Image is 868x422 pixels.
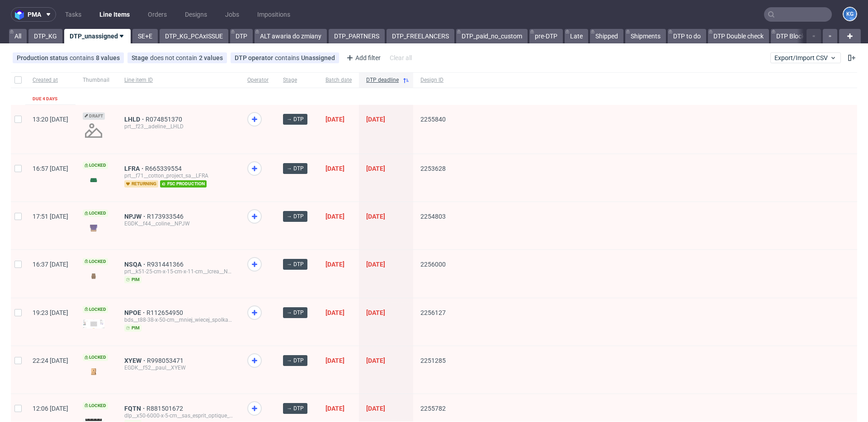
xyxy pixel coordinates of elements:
a: XYEW [124,357,147,364]
span: → DTP [287,260,304,268]
span: pim [124,324,142,332]
div: Add filter [343,51,382,65]
span: 2254803 [420,213,446,220]
a: DTP_unassigned [64,29,131,43]
span: Operator [247,76,269,84]
span: [DATE] [325,309,344,316]
a: LHLD [124,116,146,123]
span: → DTP [287,164,304,173]
a: R881501672 [146,405,185,412]
span: 17:51 [DATE] [33,213,68,220]
div: prt__k51-25-cm-x-15-cm-x-11-cm__lcrea__NSQA [124,268,233,275]
span: 2256127 [420,309,446,316]
div: Clear all [388,52,414,64]
span: returning [124,180,158,188]
a: Shipments [625,29,666,43]
a: DTP Double check [708,29,769,43]
span: pma [28,11,41,18]
div: prt__f23__adeline__LHLD [124,123,233,130]
a: DTP_KG [28,29,62,43]
div: dlp__x50-6000-x-5-cm__sas_esprit_optique__FQTN [124,412,233,419]
a: DTP_FREELANCERS [387,29,454,43]
span: 2251285 [420,357,446,364]
span: Created at [33,76,68,84]
span: [DATE] [366,309,385,316]
a: DTP to do [668,29,706,43]
a: Late [565,29,588,43]
a: DTP Blocked [771,29,817,43]
span: R074851370 [146,116,184,123]
span: 12:06 [DATE] [33,405,68,412]
span: DTP deadline [366,76,399,84]
a: DTP_PARTNERS [329,29,385,43]
img: version_two_editor_design [83,270,104,282]
a: ALT awaria do zmiany [255,29,327,43]
span: [DATE] [366,213,385,220]
span: [DATE] [325,116,344,123]
span: Locked [83,162,108,169]
a: Line Items [94,7,135,22]
a: Impositions [252,7,296,22]
img: version_two_editor_design [83,222,104,234]
span: Stage [283,76,311,84]
a: All [9,29,27,43]
a: Orders [142,7,172,22]
span: Line item ID [124,76,233,84]
div: 2 values [199,54,223,61]
span: [DATE] [325,357,344,364]
a: DTP_paid_no_custom [456,29,528,43]
span: Locked [83,258,108,265]
span: 19:23 [DATE] [33,309,68,316]
span: → DTP [287,309,304,317]
div: Unassigned [301,54,335,61]
span: does not contain [150,54,199,61]
span: Batch date [325,76,352,84]
span: 13:20 [DATE] [33,116,68,123]
div: 8 values [96,54,120,61]
span: DTP operator [235,54,275,61]
a: LFRA [124,165,145,172]
span: Locked [83,402,108,409]
span: [DATE] [325,213,344,220]
a: R665339554 [145,165,184,172]
figcaption: KG [844,8,856,20]
a: Shipped [590,29,623,43]
a: Jobs [220,7,245,22]
span: fsc production [160,180,207,188]
a: NSQA [124,261,147,268]
span: → DTP [287,356,304,365]
a: NPOE [124,309,146,316]
span: → DTP [287,115,304,123]
span: [DATE] [366,165,385,172]
span: contains [70,54,96,61]
span: [DATE] [366,405,385,412]
span: R931441366 [147,261,185,268]
span: → DTP [287,212,304,220]
span: 2255782 [420,405,446,412]
span: 22:24 [DATE] [33,357,68,364]
a: FQTN [124,405,146,412]
button: pma [11,7,56,22]
span: NPJW [124,213,147,220]
a: pre-DTP [529,29,563,43]
span: [DATE] [325,405,344,412]
a: R173933546 [147,213,185,220]
div: EGDK__f44__coline__NPJW [124,220,233,227]
a: R112654950 [146,309,185,316]
img: no_design.png [83,120,104,141]
span: Design ID [420,76,446,84]
div: prt__f71__cotton_project_sa__LFRA [124,172,233,179]
img: version_two_editor_design [83,174,104,186]
a: R998053471 [147,357,185,364]
div: Due 4 days [33,95,57,103]
span: Locked [83,306,108,313]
